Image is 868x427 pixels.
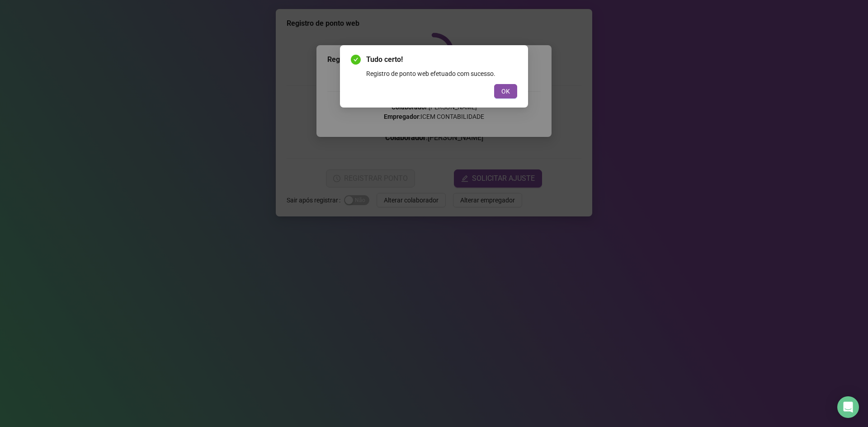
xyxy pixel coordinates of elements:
[351,55,361,65] span: check-circle
[501,86,510,96] span: OK
[366,54,517,65] span: Tudo certo!
[837,396,859,418] div: Open Intercom Messenger
[494,84,517,99] button: OK
[366,69,517,79] div: Registro de ponto web efetuado com sucesso.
